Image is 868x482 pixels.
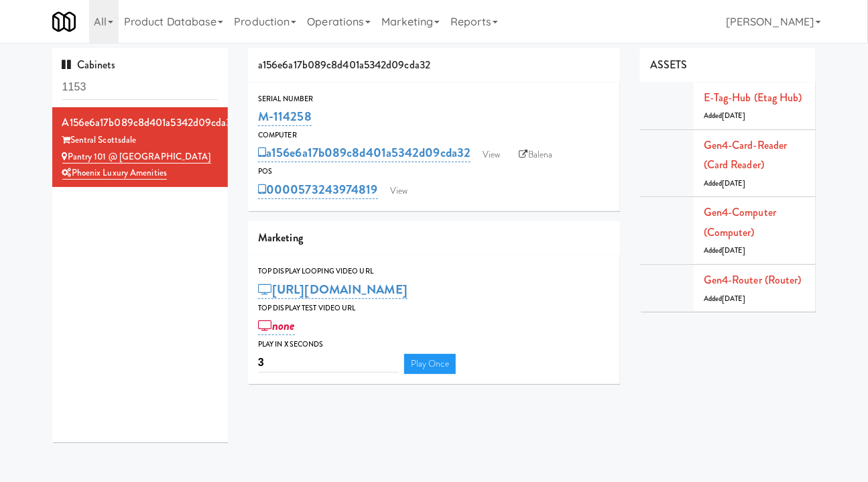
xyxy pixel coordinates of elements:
[62,166,168,180] a: Phoenix Luxury Amenities
[704,137,788,173] a: Gen4-card-reader (Card Reader)
[258,316,295,335] a: none
[258,165,610,178] div: POS
[722,294,745,304] span: [DATE]
[258,230,303,245] span: Marketing
[258,93,610,106] div: Serial Number
[258,338,610,351] div: Play in X seconds
[258,143,471,162] a: a156e6a17b089c8d401a5342d09cda32
[650,57,688,72] span: ASSETS
[258,280,408,299] a: [URL][DOMAIN_NAME]
[404,354,456,374] a: Play Once
[704,294,745,304] span: Added
[513,145,560,165] a: Balena
[704,111,745,121] span: Added
[704,245,745,255] span: Added
[704,90,802,105] a: E-tag-hub (Etag Hub)
[258,107,312,126] a: M-114258
[52,10,76,34] img: Micromart
[62,150,211,164] a: Pantry 101 @ [GEOGRAPHIC_DATA]
[258,302,610,315] div: Top Display Test Video Url
[52,107,229,187] li: a156e6a17b089c8d401a5342d09cda32Sentral Scottsdale Pantry 101 @ [GEOGRAPHIC_DATA]Phoenix Luxury A...
[722,245,745,255] span: [DATE]
[383,181,414,201] a: View
[704,272,802,288] a: Gen4-router (Router)
[476,145,507,165] a: View
[258,129,610,142] div: Computer
[248,48,620,82] div: a156e6a17b089c8d401a5342d09cda32
[62,75,219,100] input: Search cabinets
[62,57,116,72] span: Cabinets
[258,265,610,278] div: Top Display Looping Video Url
[704,178,745,188] span: Added
[722,111,745,121] span: [DATE]
[722,178,745,188] span: [DATE]
[62,132,219,149] div: Sentral Scottsdale
[62,113,219,133] div: a156e6a17b089c8d401a5342d09cda32
[704,204,776,240] a: Gen4-computer (Computer)
[258,180,378,199] a: 0000573243974819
